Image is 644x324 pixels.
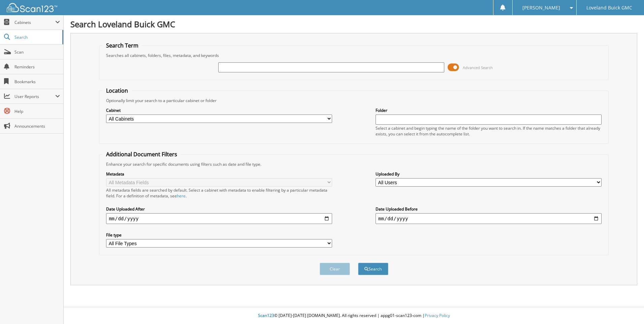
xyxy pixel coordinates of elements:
span: Scan [14,49,60,55]
label: Date Uploaded Before [376,206,602,212]
img: scan123-logo-white.svg [7,3,57,12]
div: Enhance your search for specific documents using filters such as date and file type. [103,161,605,167]
legend: Location [103,87,131,94]
span: Announcements [14,123,60,129]
input: end [376,213,602,224]
label: Cabinet [106,107,332,113]
label: Metadata [106,171,332,177]
span: User Reports [14,94,55,99]
span: Reminders [14,64,60,70]
a: here [177,193,186,199]
div: Select a cabinet and begin typing the name of the folder you want to search in. If the name match... [376,125,602,137]
input: start [106,213,332,224]
a: Privacy Policy [425,313,450,318]
span: Search [14,34,59,40]
div: Optionally limit your search to a particular cabinet or folder [103,98,605,103]
label: Uploaded By [376,171,602,177]
div: All metadata fields are searched by default. Select a cabinet with metadata to enable filtering b... [106,187,332,199]
span: Loveland Buick GMC [586,6,632,10]
label: Folder [376,107,602,113]
h1: Search Loveland Buick GMC [70,19,637,30]
span: [PERSON_NAME] [522,6,560,10]
button: Clear [320,263,350,275]
span: Scan123 [258,313,274,318]
legend: Search Term [103,42,142,49]
button: Search [358,263,388,275]
span: Bookmarks [14,79,60,85]
div: Searches all cabinets, folders, files, metadata, and keywords [103,53,605,58]
div: © [DATE]-[DATE] [DOMAIN_NAME]. All rights reserved | appg01-scan123-com | [64,307,644,324]
span: Advanced Search [463,65,493,70]
label: Date Uploaded After [106,206,332,212]
span: Help [14,108,60,114]
legend: Additional Document Filters [103,151,181,158]
label: File type [106,232,332,238]
span: Cabinets [14,20,55,25]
